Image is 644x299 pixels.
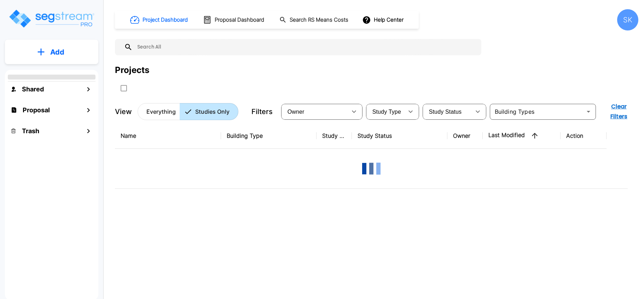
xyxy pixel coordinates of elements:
[117,81,131,95] button: SelectAll
[115,106,132,117] p: View
[133,39,478,55] input: Search All
[195,107,230,116] p: Studies Only
[599,100,638,124] button: Clear Filters
[22,126,39,136] h1: Trash
[447,123,483,149] th: Owner
[143,16,188,24] h1: Project Dashboard
[617,9,638,30] div: SK
[372,109,401,115] span: Study Type
[290,16,348,24] h1: Search RS Means Costs
[361,13,406,27] button: Help Center
[317,123,352,149] th: Study Type
[221,123,317,149] th: Building Type
[23,105,50,115] h1: Proposal
[138,103,180,120] button: Everything
[22,84,44,94] h1: Shared
[146,107,176,116] p: Everything
[283,102,347,122] div: Select
[367,102,404,122] div: Select
[357,154,385,183] img: Loading
[424,102,471,122] div: Select
[584,107,593,117] button: Open
[200,12,268,27] button: Proposal Dashboard
[429,109,462,115] span: Study Status
[277,13,352,27] button: Search RS Means Costs
[352,123,447,149] th: Study Status
[138,103,238,120] div: Platform
[215,16,264,24] h1: Proposal Dashboard
[50,47,64,57] p: Add
[180,103,238,120] button: Studies Only
[251,106,273,117] p: Filters
[483,123,561,149] th: Last Modified
[115,123,221,149] th: Name
[115,64,149,77] div: Projects
[5,42,98,62] button: Add
[127,12,192,28] button: Project Dashboard
[288,109,304,115] span: Owner
[561,123,607,149] th: Action
[8,9,95,29] img: Logo
[492,107,582,117] input: Building Types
